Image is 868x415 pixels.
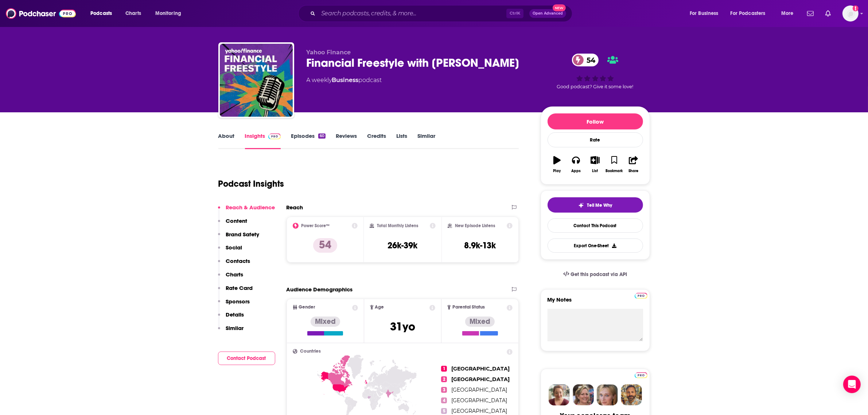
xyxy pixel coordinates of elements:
[155,8,181,19] span: Monitoring
[635,292,647,299] a: Pro website
[226,284,253,291] p: Rate Card
[291,132,325,149] a: Episodes60
[571,169,581,173] div: Apps
[804,7,817,20] a: Show notifications dropdown
[218,244,242,257] button: Social
[318,133,325,139] div: 60
[842,5,859,22] span: Logged in as seanrlayton
[226,231,260,238] p: Brand Safety
[587,202,612,208] span: Tell Me Why
[452,305,485,310] span: Parental Status
[731,8,766,19] span: For Podcasters
[218,284,253,298] button: Rate Card
[226,298,250,305] p: Sponsors
[307,49,351,56] span: Yahoo Finance
[268,133,281,139] img: Podchaser Pro
[451,387,507,393] span: [GEOGRAPHIC_DATA]
[218,204,275,217] button: Reach & Audience
[311,317,340,327] div: Mixed
[396,132,407,149] a: Lists
[533,12,563,15] span: Open Advanced
[90,8,112,19] span: Podcasts
[506,9,523,18] span: Ctrl K
[441,366,447,372] span: 1
[218,231,260,244] button: Brand Safety
[853,5,859,11] svg: Add a profile image
[529,9,566,18] button: Open AdvancedNew
[726,8,776,19] button: open menu
[375,305,384,310] span: Age
[451,397,507,404] span: [GEOGRAPHIC_DATA]
[287,286,353,293] h2: Audience Demographics
[218,352,275,365] button: Contact Podcast
[571,271,627,278] span: Get this podcast via API
[578,202,584,208] img: tell me why sparkle
[842,5,859,22] button: Show profile menu
[441,408,447,414] span: 5
[635,372,647,378] img: Podchaser Pro
[150,8,191,19] button: open menu
[300,349,321,354] span: Countries
[690,8,719,19] span: For Business
[451,408,507,414] span: [GEOGRAPHIC_DATA]
[301,223,330,228] h2: Power Score™
[226,204,275,211] p: Reach & Audience
[318,8,506,19] input: Search podcasts, credits, & more...
[226,325,244,331] p: Similar
[635,371,647,378] a: Pro website
[573,384,594,406] img: Barbara Profile
[548,151,567,178] button: Play
[218,311,244,325] button: Details
[624,151,643,178] button: Share
[441,397,447,403] span: 4
[218,298,250,311] button: Sponsors
[776,8,803,19] button: open menu
[548,132,643,147] div: Rate
[548,218,643,233] a: Contact This Podcast
[579,54,599,66] span: 54
[621,384,642,406] img: Jon Profile
[377,223,418,228] h2: Total Monthly Listens
[218,325,244,338] button: Similar
[441,387,447,393] span: 3
[287,204,303,211] h2: Reach
[455,223,495,228] h2: New Episode Listens
[548,197,643,213] button: tell me why sparkleTell Me Why
[628,169,638,173] div: Share
[548,296,643,309] label: My Notes
[218,217,248,231] button: Content
[226,244,242,251] p: Social
[548,238,643,253] button: Export One-Sheet
[218,178,284,189] h1: Podcast Insights
[464,240,496,251] h3: 8.9k-13k
[549,384,570,406] img: Sydney Profile
[218,257,250,271] button: Contacts
[685,8,728,19] button: open menu
[572,54,599,66] a: 54
[6,7,76,20] img: Podchaser - Follow, Share and Rate Podcasts
[299,305,315,310] span: Gender
[606,169,623,173] div: Bookmark
[441,376,447,382] span: 2
[307,76,382,85] div: A weekly podcast
[226,217,248,224] p: Content
[451,376,510,383] span: [GEOGRAPHIC_DATA]
[390,319,415,334] span: 31 yo
[220,44,293,117] img: Financial Freestyle with Ross Mac
[121,8,145,19] a: Charts
[557,84,634,89] span: Good podcast? Give it some love!
[553,4,566,11] span: New
[367,132,386,149] a: Credits
[388,240,417,251] h3: 26k-39k
[781,8,794,19] span: More
[226,271,244,278] p: Charts
[417,132,435,149] a: Similar
[843,376,861,393] div: Open Intercom Messenger
[451,365,510,372] span: [GEOGRAPHIC_DATA]
[635,293,647,299] img: Podchaser Pro
[218,271,244,284] button: Charts
[218,132,235,149] a: About
[548,113,643,129] button: Follow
